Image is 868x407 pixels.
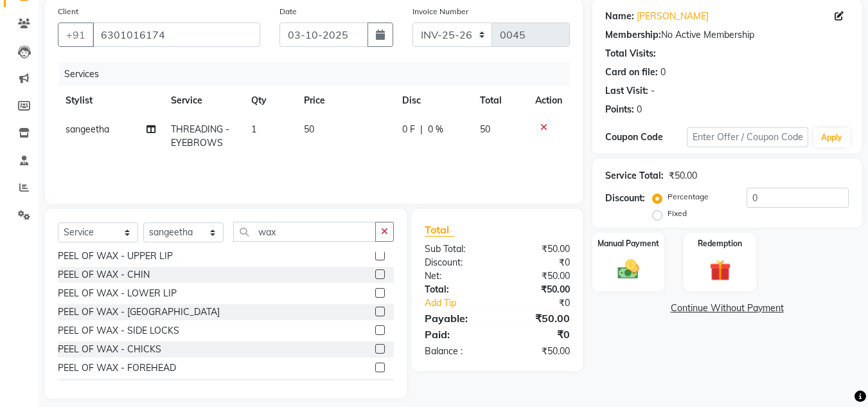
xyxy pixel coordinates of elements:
[412,6,468,17] label: Invoice Number
[58,324,179,338] div: PEEL OF WAX - SIDE LOCKS
[58,6,78,17] label: Client
[497,242,580,256] div: ₹50.00
[428,123,443,136] span: 0 %
[497,269,580,283] div: ₹50.00
[598,238,659,249] label: Manual Payment
[703,257,738,284] img: _gift.svg
[813,128,850,147] button: Apply
[595,302,859,315] a: Continue Without Payment
[605,103,634,116] div: Points:
[58,287,177,300] div: PEEL OF WAX - LOWER LIP
[605,10,634,23] div: Name:
[415,311,497,326] div: Payable:
[304,123,314,135] span: 50
[668,191,709,203] label: Percentage
[527,86,570,115] th: Action
[497,327,580,342] div: ₹0
[605,66,658,79] div: Card on file:
[605,84,648,98] div: Last Visit:
[425,223,454,237] span: Total
[93,23,260,47] input: Search by Name/Mobile/Email/Code
[58,380,174,393] div: PEEL OF WAX - FULL FACE
[669,169,697,183] div: ₹50.00
[402,123,415,136] span: 0 F
[605,28,849,42] div: No Active Membership
[163,86,243,115] th: Service
[497,311,580,326] div: ₹50.00
[511,296,580,310] div: ₹0
[244,86,297,115] th: Qty
[394,86,472,115] th: Disc
[472,86,527,115] th: Total
[698,238,742,249] label: Redemption
[415,345,497,358] div: Balance :
[233,222,376,242] input: Search or Scan
[611,257,646,282] img: _cash.svg
[171,123,229,149] span: THREADING - EYEBROWS
[58,268,150,282] div: PEEL OF WAX - CHIN
[637,10,709,23] a: [PERSON_NAME]
[415,256,497,269] div: Discount:
[480,123,490,135] span: 50
[415,242,497,256] div: Sub Total:
[296,86,394,115] th: Price
[651,84,655,98] div: -
[58,305,220,319] div: PEEL OF WAX - [GEOGRAPHIC_DATA]
[58,23,94,47] button: +91
[58,361,176,375] div: PEEL OF WAX - FOREHEAD
[497,283,580,296] div: ₹50.00
[415,296,511,310] a: Add Tip
[66,123,109,135] span: sangeetha
[605,28,661,42] div: Membership:
[660,66,666,79] div: 0
[58,343,161,356] div: PEEL OF WAX - CHICKS
[605,131,686,144] div: Coupon Code
[58,249,173,263] div: PEEL OF WAX - UPPER LIP
[497,345,580,358] div: ₹50.00
[59,62,580,86] div: Services
[637,103,642,116] div: 0
[605,192,645,205] div: Discount:
[415,283,497,296] div: Total:
[497,256,580,269] div: ₹0
[687,127,808,147] input: Enter Offer / Coupon Code
[605,169,664,183] div: Service Total:
[415,327,497,342] div: Paid:
[668,208,687,219] label: Fixed
[415,269,497,283] div: Net:
[605,47,656,60] div: Total Visits:
[279,6,297,17] label: Date
[420,123,423,136] span: |
[251,123,256,135] span: 1
[58,86,163,115] th: Stylist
